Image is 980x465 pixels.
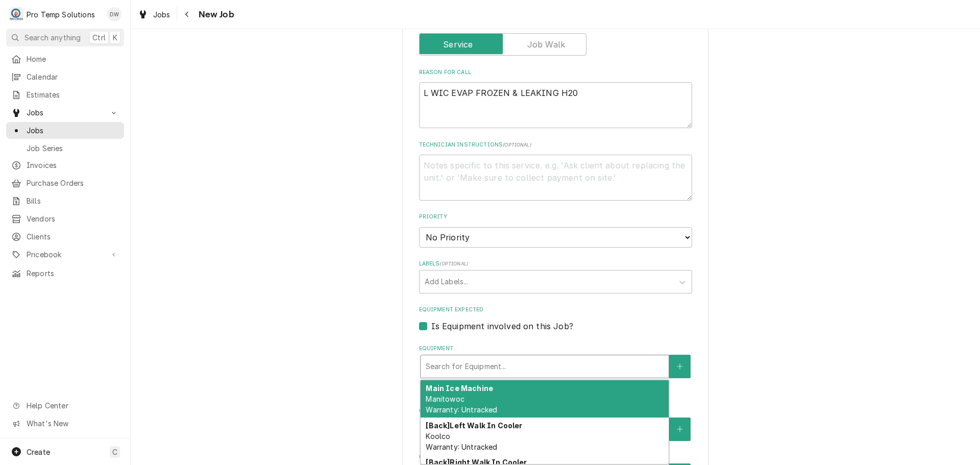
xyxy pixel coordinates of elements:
[6,210,124,227] a: Vendors
[6,415,124,432] a: Go to What's New
[419,19,692,56] div: Job Type
[24,32,81,43] span: Search anything
[677,426,683,433] svg: Create New Contact
[6,157,124,174] a: Invoices
[153,9,170,20] span: Jobs
[419,306,692,332] div: Equipment Expected
[27,448,50,456] span: Create
[419,408,692,441] div: Who called in this service?
[27,107,104,118] span: Jobs
[669,355,691,378] button: Create New Equipment
[27,54,119,64] span: Home
[419,260,692,293] div: Labels
[27,231,119,242] span: Clients
[669,418,691,441] button: Create New Contact
[419,213,692,247] div: Priority
[92,32,106,43] span: Ctrl
[113,32,117,43] span: K
[6,192,124,209] a: Bills
[27,143,119,154] span: Job Series
[9,7,23,21] div: Pro Temp Solutions's Avatar
[419,68,692,128] div: Reason For Call
[107,7,121,21] div: DW
[6,86,124,103] a: Estimates
[6,68,124,85] a: Calendar
[419,306,692,314] label: Equipment Expected
[426,395,497,414] span: Manitowoc Warranty: Untracked
[112,447,117,457] span: C
[439,261,468,266] span: ( optional )
[27,160,119,170] span: Invoices
[6,29,124,46] button: Search anythingCtrlK
[431,320,573,332] label: Is Equipment involved on this Job?
[6,246,124,263] a: Go to Pricebook
[27,178,119,188] span: Purchase Orders
[419,82,692,128] textarea: L WIC EVAP FROZEN & LEAKING H20
[27,249,104,260] span: Pricebook
[6,122,124,139] a: Jobs
[27,71,119,82] span: Calendar
[27,268,119,279] span: Reports
[6,397,124,414] a: Go to Help Center
[419,141,692,201] div: Technician Instructions
[419,454,692,462] label: Who should the tech(s) ask for?
[503,142,531,148] span: ( optional )
[6,104,124,121] a: Go to Jobs
[677,363,683,370] svg: Create New Equipment
[6,175,124,191] a: Purchase Orders
[107,7,121,21] div: Dana Williams's Avatar
[426,432,497,451] span: Koolco Warranty: Untracked
[419,141,692,149] label: Technician Instructions
[426,421,522,430] strong: [Back] Left Walk In Cooler
[419,68,692,77] label: Reason For Call
[27,400,118,411] span: Help Center
[9,7,23,21] div: P
[27,89,119,100] span: Estimates
[419,345,692,353] label: Equipment
[27,9,95,20] div: Pro Temp Solutions
[179,6,195,22] button: Navigate back
[6,140,124,157] a: Job Series
[6,228,124,245] a: Clients
[426,384,493,393] strong: Main Ice Machine
[419,260,692,268] label: Labels
[27,213,119,224] span: Vendors
[419,213,692,221] label: Priority
[419,345,692,395] div: Equipment
[195,8,234,21] span: New Job
[134,6,175,23] a: Jobs
[27,125,119,136] span: Jobs
[419,408,692,416] label: Who called in this service?
[27,195,119,206] span: Bills
[6,265,124,282] a: Reports
[27,418,118,429] span: What's New
[6,51,124,67] a: Home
